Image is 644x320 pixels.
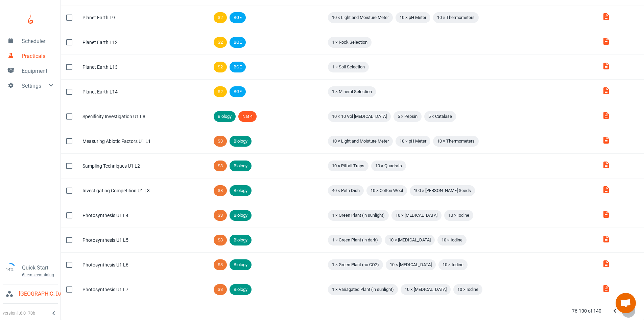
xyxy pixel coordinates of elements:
[602,66,610,71] a: Planet_Earth_Technician_Guide_V33wCqB.pdf
[230,88,246,95] span: BGE
[602,214,610,219] a: Technician_Guide_Unit_1_bPg0pxD.pdf
[602,140,610,145] a: Technician_Guide_Unit_1.pdf
[328,286,398,293] span: 1 × Variagated Plant (in sunlight)
[391,212,442,219] span: 10 × [MEDICAL_DATA]
[214,138,227,145] span: S3
[328,39,372,46] span: 1 × Rock Selection
[602,239,610,244] a: Technician_Guide_Unit_1_294pTaI.pdf
[82,261,167,269] div: Photosynthesis U1 L6
[393,113,422,120] span: 5 × Pepsin
[230,64,246,70] span: BGE
[214,237,227,243] span: S3
[82,39,167,46] div: Planet Earth L12
[328,163,368,169] span: 10 × Pitfall Traps
[214,64,227,70] span: S2
[230,286,252,293] span: Biology
[572,307,601,315] p: 76-100 of 140
[214,163,227,169] span: S3
[410,187,475,194] span: 100 × [PERSON_NAME] Seeds
[328,261,383,268] span: 1 × Green Plant (no CO2)
[328,187,364,194] span: 40 × Petri Dish
[214,261,227,268] span: S3
[238,113,257,120] span: Nat 4
[396,138,430,145] span: 10 × pH Meter
[214,286,227,293] span: S3
[82,236,167,244] div: Photosynthesis U1 L5
[433,14,479,21] span: 10 × Thermometers
[602,41,610,46] a: Planet_Earth_Technician_Guide_ZrbWD5X.pdf
[366,187,407,194] span: 10 × Cotton Wool
[82,113,167,120] div: Specificity Investigation U1 L8
[214,39,227,46] span: S2
[602,16,610,22] a: Planet_Earth_Technician_Guide_0w3hiyM.pdf
[230,237,252,243] span: Biology
[433,138,479,145] span: 10 × Thermometers
[230,212,252,219] span: Biology
[385,237,435,243] span: 10 × [MEDICAL_DATA]
[602,288,610,294] a: Technician_Guide_Unit_1_yWvCTjJ.pdf
[328,64,369,70] span: 1 × Soil Selection
[401,286,451,293] span: 10 × [MEDICAL_DATA]
[214,187,227,194] span: S3
[328,212,389,219] span: 1 × Green Plant (in sunlight)
[230,39,246,46] span: BGE
[371,163,406,169] span: 10 × Quadrats
[82,162,167,170] div: Sampling Techniques U1 L2
[230,261,252,268] span: Biology
[82,14,167,21] div: Planet Earth L9
[230,187,252,194] span: Biology
[438,261,468,268] span: 10 × Iodine
[214,14,227,21] span: S2
[602,115,610,121] a: Technician_Guide_Unit_1_Cells_K74oCIu.pdf
[214,212,227,219] span: S3
[602,90,610,96] a: Planet_Earth_Technician_Guide_ehstq6I.pdf
[230,138,252,145] span: Biology
[328,237,382,243] span: 1 × Green Plant (in dark)
[602,189,610,195] a: Technician_Guide_Unit_1_1N7vBxV.pdf
[453,286,482,293] span: 10 × Iodine
[328,14,393,21] span: 10 × Light and Moisture Meter
[616,293,636,313] a: Open chat
[328,88,376,95] span: 1 × Mineral Selection
[214,113,236,120] span: Biology
[437,237,467,243] span: 10 × Iodine
[82,187,167,194] div: Investigating Competition U1 L3
[328,138,393,145] span: 10 × Light and Moisture Meter
[82,88,167,95] div: Planet Earth L14
[328,113,391,120] span: 10 × 10 Vol [MEDICAL_DATA]
[82,286,167,293] div: Photosynthesis U1 L7
[396,14,430,21] span: 10 × pH Meter
[82,137,167,145] div: Measuring Abiotic Factors U1 L1
[230,163,252,169] span: Biology
[82,63,167,71] div: Planet Earth L13
[608,304,622,318] button: Previous Page
[424,113,456,120] span: 5 × Catalase
[82,212,167,219] div: Photosynthesis U1 L4
[602,165,610,170] a: Technician_Guide_Unit_1_8orsWE6.pdf
[602,263,610,269] a: Technician_Guide_Unit_1_gngfnEy.pdf
[444,212,473,219] span: 10 × Iodine
[230,14,246,21] span: BGE
[214,88,227,95] span: S2
[386,261,436,268] span: 10 × [MEDICAL_DATA]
